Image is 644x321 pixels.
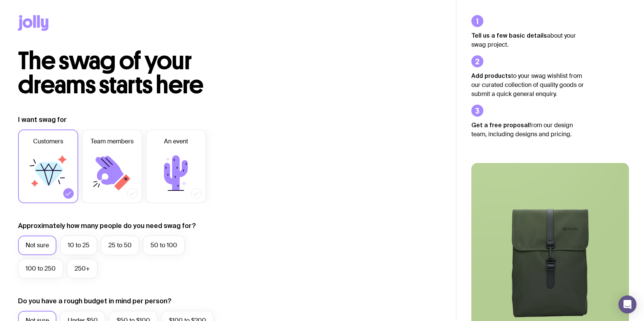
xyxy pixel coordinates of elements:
p: to your swag wishlist from our curated collection of quality goods or submit a quick general enqu... [471,71,584,99]
span: Customers [33,137,63,146]
strong: Get a free proposal [471,122,529,128]
label: 50 to 100 [143,236,185,255]
label: Approximately how many people do you need swag for? [18,221,196,230]
label: I want swag for [18,115,67,124]
div: Open Intercom Messenger [618,295,636,313]
label: 25 to 50 [101,236,139,255]
span: Team members [91,137,134,146]
p: from our design team, including designs and pricing. [471,120,584,139]
span: The swag of your dreams starts here [18,46,204,100]
p: about your swag project. [471,31,584,49]
span: An event [164,137,188,146]
label: 250+ [67,259,97,278]
label: 10 to 25 [60,236,97,255]
label: Not sure [18,236,56,255]
strong: Add products [471,72,511,79]
strong: Tell us a few basic details [471,32,547,39]
label: Do you have a rough budget in mind per person? [18,297,172,306]
label: 100 to 250 [18,259,63,278]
